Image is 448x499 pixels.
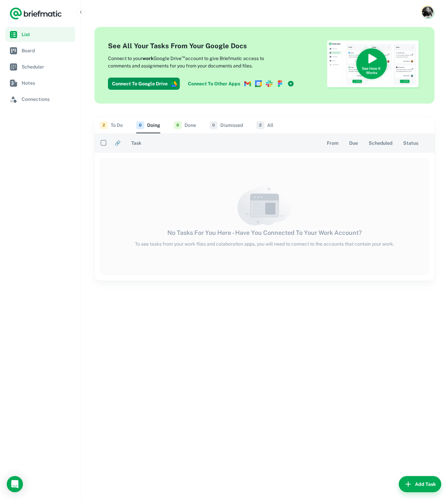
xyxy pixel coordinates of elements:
[22,47,73,54] span: Board
[7,476,23,492] div: Open Intercom Messenger
[5,76,75,90] a: Notes
[22,63,73,71] span: Scheduler
[327,139,338,147] span: From
[100,117,123,133] button: To Do
[100,121,108,129] span: 2
[167,228,362,238] h6: No Tasks For You Here - Have You Connected To Your Work Account?
[142,56,153,61] b: work
[5,43,75,58] a: Board
[5,92,75,107] a: Connections
[349,139,358,147] span: Due
[181,54,185,59] sup: ™
[5,59,75,74] a: Scheduler
[22,31,73,38] span: List
[108,78,180,90] button: Connect To Google Drive
[209,121,218,129] span: 0
[22,79,73,87] span: Notes
[422,6,433,18] img: Robert Kratzer
[399,476,441,492] button: Add Task
[108,54,287,70] p: Connect to your Google Drive account to give Briefmatic access to comments and assignments for yo...
[136,117,160,133] button: Doing
[327,40,421,90] img: See How Briefmatic Works
[185,78,297,90] a: Connect To Other Apps
[108,41,297,51] h4: See All Your Tasks From Your Google Docs
[136,121,144,129] span: 0
[369,139,392,147] span: Scheduled
[256,117,273,133] button: All
[421,5,435,19] button: Account button
[174,117,196,133] button: Done
[174,121,182,129] span: 0
[9,7,62,20] a: Logo
[403,139,418,147] span: Status
[22,95,73,103] span: Connections
[115,139,120,147] span: 🔗
[131,139,141,147] span: Task
[237,186,291,225] img: Empty content
[209,117,243,133] button: Dismissed
[256,121,264,129] span: 2
[5,27,75,42] a: List
[135,240,394,248] p: To see tasks from your work files and colaboration apps, you will need to connect to the accounts...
